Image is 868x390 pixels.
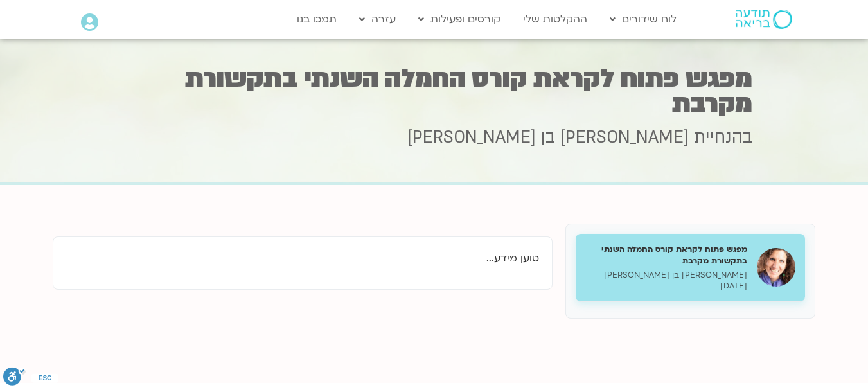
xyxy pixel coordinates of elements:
h5: מפגש פתוח לקראת קורס החמלה השנתי בתקשורת מקרבת [585,244,747,267]
p: [DATE] [585,281,747,292]
a: תמכו בנו [290,7,343,31]
img: מפגש פתוח לקראת קורס החמלה השנתי בתקשורת מקרבת [757,248,795,287]
a: קורסים ופעילות [412,7,507,31]
span: [PERSON_NAME] בן [PERSON_NAME] [407,126,689,149]
img: תודעה בריאה [736,10,792,29]
h1: מפגש פתוח לקראת קורס החמלה השנתי בתקשורת מקרבת [116,66,752,116]
span: בהנחיית [694,126,752,149]
a: לוח שידורים [603,7,683,31]
a: ההקלטות שלי [517,7,594,31]
p: טוען מידע... [66,250,539,267]
a: עזרה [353,7,402,31]
p: [PERSON_NAME] בן [PERSON_NAME] [585,270,747,281]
